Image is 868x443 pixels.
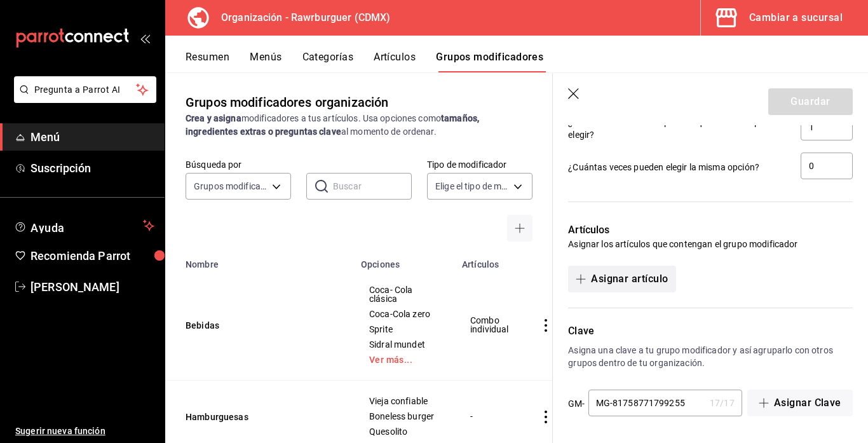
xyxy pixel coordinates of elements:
[568,222,853,238] p: Artículos
[14,76,156,103] button: Pregunta a Parrot AI
[374,51,416,72] button: Artículos
[302,51,354,72] button: Categorías
[539,319,552,332] button: actions
[749,9,843,27] div: Cambiar a sucursal
[369,285,438,303] span: Coca- Cola clásica
[353,252,454,269] th: Opciones
[369,397,438,406] span: Vieja confiable
[31,160,154,177] span: Suscripción
[539,411,552,423] button: actions
[568,116,790,141] p: ¿Cuál es el máximo de opciones que un cliente puede elegir?
[427,160,532,169] label: Tipo de modificador
[470,316,509,334] span: Combo individual
[369,412,438,421] span: Boneless burger
[15,425,154,438] span: Sugerir nueva función
[568,238,853,250] p: Asignar los artículos que contengan el grupo modificador
[470,409,510,423] div: -
[747,390,853,416] button: Asignar Clave
[186,160,291,169] label: Búsqueda por
[568,344,853,369] p: Asigna una clave a tu grupo modificador y así agruparlo con otros grupos dentro de tu organización.
[186,112,532,139] div: modificadores a tus artículos. Usa opciones como al momento de ordenar.
[31,128,154,146] span: Menú
[165,252,353,269] th: Nombre
[31,247,154,264] span: Recomienda Parrot
[250,51,281,72] button: Menús
[194,180,268,193] span: Grupos modificadores
[568,324,853,339] p: Clave
[186,51,229,72] button: Resumen
[211,10,390,25] h3: Organización - Rawrburguer (CDMX)
[369,340,438,349] span: Sidral mundet
[9,92,156,106] a: Pregunta a Parrot AI
[436,51,543,72] button: Grupos modificadores
[369,310,438,318] span: Coca-Cola zero
[186,319,338,332] button: Bebidas
[369,355,438,364] a: Ver más...
[31,218,138,233] span: Ayuda
[369,325,438,334] span: Sprite
[186,93,388,112] div: Grupos modificadores organización
[186,113,241,123] strong: Crea y asigna
[568,266,675,292] button: Asignar artículo
[568,390,585,418] div: GM-
[435,180,509,193] span: Elige el tipo de modificador
[140,33,150,43] button: open_drawer_menu
[568,161,790,174] p: ¿Cuántas veces pueden elegir la misma opción?
[369,427,438,436] span: Quesolito
[186,51,868,72] div: navigation tabs
[31,278,154,296] span: [PERSON_NAME]
[710,397,735,409] div: 17 / 17
[186,411,338,423] button: Hamburguesas
[34,83,137,97] span: Pregunta a Parrot AI
[454,252,525,269] th: Artículos
[333,174,412,199] input: Buscar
